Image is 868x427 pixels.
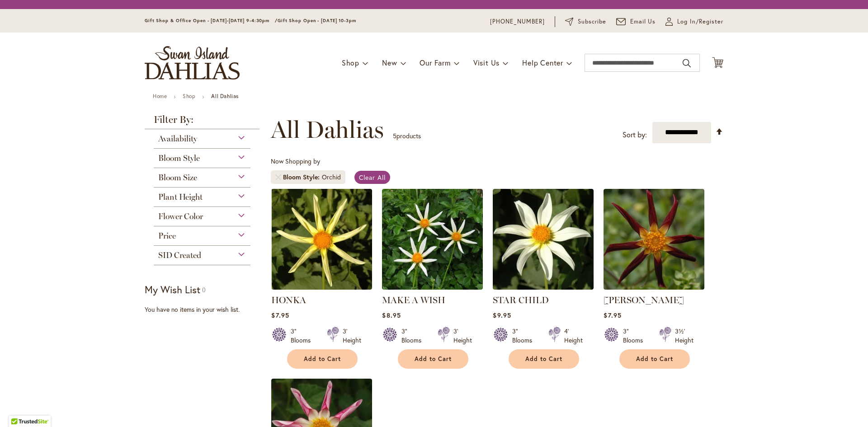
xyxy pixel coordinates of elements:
span: 5 [393,131,396,140]
div: 3" Blooms [512,327,538,345]
span: Gift Shop Open - [DATE] 10-3pm [278,18,356,23]
span: Our Farm [420,58,450,67]
button: Add to Cart [619,349,690,369]
button: Add to Cart [287,349,358,369]
strong: Filter By: [145,115,259,129]
span: $7.95 [271,311,289,319]
div: 4' Height [564,327,583,345]
div: 3' Height [343,327,361,345]
span: Availability [158,134,197,144]
div: 3½' Height [675,327,693,345]
div: 3' Height [453,327,472,345]
span: $9.95 [493,311,511,319]
span: Add to Cart [304,355,341,363]
label: Sort by: [623,127,647,143]
p: products [393,129,421,143]
strong: All Dahlias [211,93,239,99]
span: All Dahlias [271,116,384,143]
a: Remove Bloom Style Orchid [275,174,281,180]
strong: My Wish List [145,283,200,296]
span: Plant Height [158,192,203,202]
img: STAR CHILD [493,189,594,290]
span: Now Shopping by [271,157,320,165]
a: Shop [183,93,195,99]
a: MAKE A WISH [382,295,445,305]
button: Search [683,56,691,70]
span: Gift Shop & Office Open - [DATE]-[DATE] 9-4:30pm / [145,18,278,23]
span: Shop [342,58,359,67]
div: 3" Blooms [291,327,316,345]
div: Orchid [322,173,341,182]
a: Email Us [616,17,656,26]
a: Clear All [354,171,390,184]
a: STAR CHILD [493,283,594,291]
div: You have no items in your wish list. [145,305,265,314]
span: Bloom Style [283,173,322,182]
a: [PHONE_NUMBER] [490,17,545,26]
img: HONKA [271,189,372,290]
a: HONKA [271,295,306,305]
span: Flower Color [158,211,203,221]
span: Bloom Size [158,173,197,183]
span: Help Center [522,58,563,67]
a: store logo [145,46,240,80]
a: STAR CHILD [493,295,549,305]
span: Add to Cart [415,355,452,363]
button: Add to Cart [398,349,468,369]
span: Clear All [359,173,386,182]
img: TAHOMA MOONSHOT [604,189,704,290]
span: Log In/Register [677,17,723,26]
span: Bloom Style [158,153,200,163]
a: Subscribe [565,17,606,26]
a: Log In/Register [665,17,723,26]
span: Add to Cart [636,355,673,363]
a: Home [153,93,167,99]
span: SID Created [158,250,201,260]
a: HONKA [271,283,372,291]
div: 3" Blooms [401,327,427,345]
span: Email Us [630,17,656,26]
span: $8.95 [382,311,401,319]
a: TAHOMA MOONSHOT [604,283,704,291]
span: New [382,58,397,67]
a: [PERSON_NAME] [604,295,684,305]
img: MAKE A WISH [382,189,483,290]
span: Subscribe [578,17,606,26]
button: Add to Cart [509,349,579,369]
div: 3" Blooms [623,327,648,345]
span: Visit Us [473,58,500,67]
span: Add to Cart [525,355,562,363]
span: $7.95 [604,311,621,319]
span: Price [158,231,176,241]
a: MAKE A WISH [382,283,483,291]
